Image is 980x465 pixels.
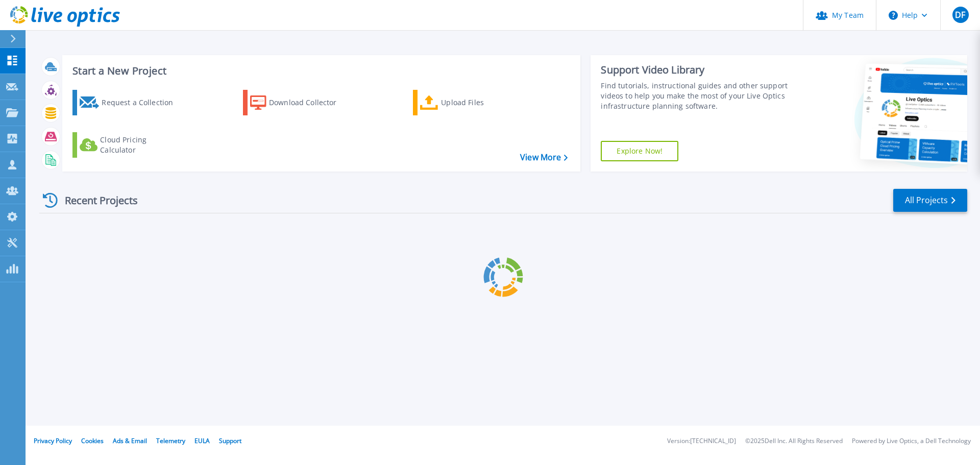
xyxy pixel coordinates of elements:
div: Download Collector [269,92,351,113]
h3: Start a New Project [72,65,568,77]
div: Find tutorials, instructional guides and other support videos to help you make the most of your L... [601,81,793,111]
a: Support [219,436,241,445]
a: View More [520,153,568,162]
div: Support Video Library [601,63,793,77]
a: Privacy Policy [34,436,72,445]
div: Upload Files [441,92,523,113]
a: Ads & Email [113,436,147,445]
li: © 2025 Dell Inc. All Rights Reserved [745,438,843,445]
li: Powered by Live Optics, a Dell Technology [852,438,971,445]
a: EULA [194,436,210,445]
li: Version: [TECHNICAL_ID] [667,438,736,445]
a: Upload Files [413,90,527,115]
div: Request a Collection [102,92,183,113]
a: All Projects [893,189,967,212]
a: Explore Now! [601,141,678,161]
a: Telemetry [156,436,185,445]
a: Download Collector [243,90,357,115]
a: Cloud Pricing Calculator [72,132,186,158]
a: Cookies [81,436,104,445]
div: Cloud Pricing Calculator [100,135,182,155]
span: DF [955,11,965,19]
div: Recent Projects [39,188,152,213]
a: Request a Collection [72,90,186,115]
